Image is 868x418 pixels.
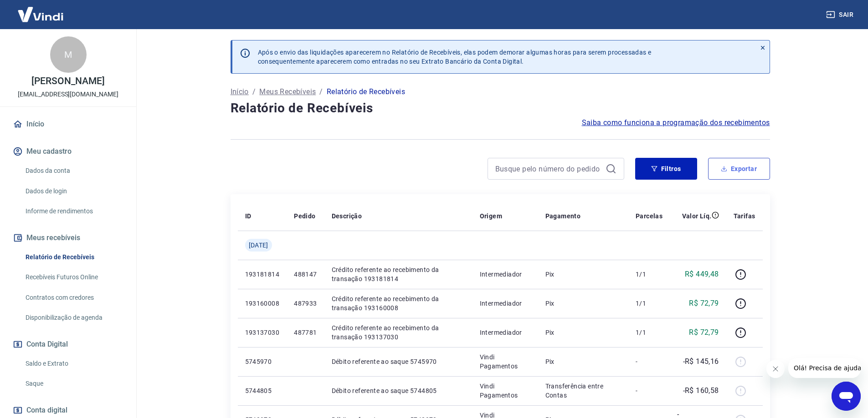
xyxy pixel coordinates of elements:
[636,328,663,337] p: 1/1
[683,385,719,396] p: -R$ 160,58
[480,328,531,337] p: Intermediador
[294,328,317,337] p: 487781
[22,248,125,267] a: Relatório de Recebíveis
[26,404,67,417] span: Conta digital
[11,334,125,354] button: Conta Digital
[635,158,697,180] button: Filtros
[245,212,252,221] p: ID
[22,182,125,201] a: Dados de login
[245,328,280,337] p: 193137030
[545,328,621,337] p: Pix
[689,327,719,338] p: R$ 72,79
[22,268,125,287] a: Recebíveis Futuros Online
[249,241,268,250] span: [DATE]
[332,323,465,342] p: Crédito referente ao recebimento da transação 193137030
[11,0,70,28] img: Vindi
[327,86,405,97] p: Relatório de Recebíveis
[294,212,315,221] p: Pedido
[636,386,663,395] p: -
[708,158,770,180] button: Exportar
[480,270,531,279] p: Intermediador
[480,299,531,308] p: Intermediador
[22,308,125,327] a: Disponibilização de agenda
[545,212,581,221] p: Pagamento
[319,86,323,97] p: /
[245,386,280,395] p: 5744805
[683,356,719,367] p: -R$ 145,16
[582,117,770,128] a: Saiba como funciona a programação dos recebimentos
[258,48,652,66] p: Após o envio das liquidações aparecerem no Relatório de Recebíveis, elas podem demorar algumas ho...
[252,86,256,97] p: /
[22,354,125,373] a: Saldo e Extrato
[332,212,362,221] p: Descrição
[332,357,465,366] p: Débito referente ao saque 5745970
[332,294,465,312] p: Crédito referente ao recebimento da transação 193160008
[689,298,719,309] p: R$ 72,79
[636,270,663,279] p: 1/1
[545,270,621,279] p: Pix
[495,162,602,176] input: Busque pelo número do pedido
[332,265,465,283] p: Crédito referente ao recebimento da transação 193181814
[259,86,316,97] a: Meus Recebíveis
[231,99,770,117] h4: Relatório de Recebíveis
[31,76,104,86] p: [PERSON_NAME]
[545,299,621,308] p: Pix
[685,269,719,280] p: R$ 449,48
[11,114,125,134] a: Início
[22,288,125,307] a: Contratos com credores
[824,6,857,23] button: Sair
[11,141,125,161] button: Meu cadastro
[832,382,861,411] iframe: Botão para abrir a janela de mensagens
[294,270,317,279] p: 488147
[545,357,621,366] p: Pix
[636,357,663,366] p: -
[231,86,249,97] a: Início
[766,360,785,378] iframe: Fechar mensagem
[682,212,712,221] p: Valor Líq.
[22,161,125,180] a: Dados da conta
[788,358,861,378] iframe: Mensagem da empresa
[480,353,531,371] p: Vindi Pagamentos
[734,212,755,221] p: Tarifas
[480,382,531,400] p: Vindi Pagamentos
[480,212,502,221] p: Origem
[18,90,118,99] p: [EMAIL_ADDRESS][DOMAIN_NAME]
[245,299,280,308] p: 193160008
[22,374,125,393] a: Saque
[11,228,125,248] button: Meus recebíveis
[5,6,77,14] span: Olá! Precisa de ajuda?
[545,382,621,400] p: Transferência entre Contas
[636,299,663,308] p: 1/1
[22,202,125,221] a: Informe de rendimentos
[332,386,465,395] p: Débito referente ao saque 5744805
[245,357,280,366] p: 5745970
[294,299,317,308] p: 487933
[245,270,280,279] p: 193181814
[636,212,663,221] p: Parcelas
[50,36,87,73] div: M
